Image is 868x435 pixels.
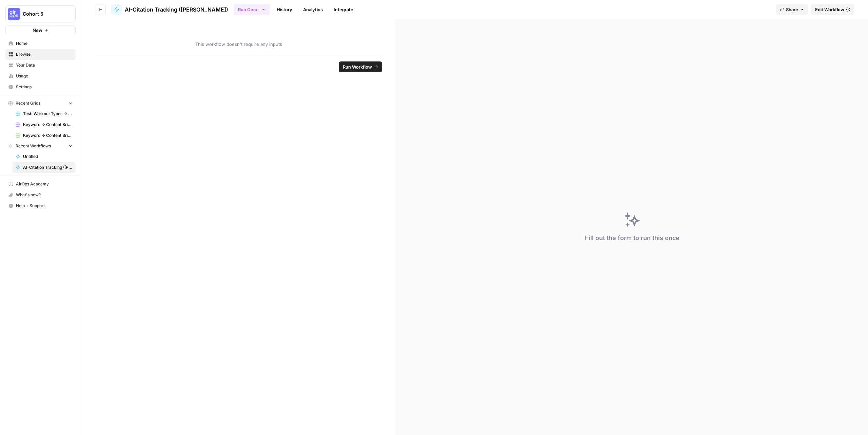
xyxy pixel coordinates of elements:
[5,49,76,60] a: Browse
[339,61,382,72] button: Run Workflow
[343,64,372,70] span: Run Workflow
[23,153,73,160] span: Untitled
[16,143,51,149] span: Recent Workflows
[786,6,798,13] span: Share
[5,71,76,81] a: Usage
[13,108,76,119] a: Test: Workout Types -> Content Generation ([PERSON_NAME])
[811,4,854,15] a: Edit Workflow
[6,190,75,200] div: What's new?
[330,4,357,15] a: Integrate
[23,132,73,139] span: Keyword -> Content Brief -> Article ([PERSON_NAME])
[815,6,844,13] span: Edit Workflow
[5,25,76,35] button: New
[13,151,76,162] a: Untitled
[273,4,296,15] a: History
[95,41,382,48] span: This workflow doesn't require any inputs
[16,40,73,47] span: Home
[5,200,76,211] button: Help + Support
[16,100,40,106] span: Recent Grids
[5,98,76,108] button: Recent Grids
[33,27,42,34] span: New
[5,189,76,200] button: What's new?
[13,162,76,173] a: AI-Citation Tracking ([PERSON_NAME])
[13,130,76,141] a: Keyword -> Content Brief -> Article ([PERSON_NAME])
[16,181,73,187] span: AirOps Academy
[5,60,76,71] a: Your Data
[5,179,76,189] a: AirOps Academy
[16,84,73,90] span: Settings
[585,233,679,243] div: Fill out the form to run this once
[23,122,73,128] span: Keyword -> Content Brief -> Article
[16,62,73,68] span: Your Data
[299,4,327,15] a: Analytics
[5,141,76,151] button: Recent Workflows
[23,111,73,117] span: Test: Workout Types -> Content Generation ([PERSON_NAME])
[23,164,73,170] span: AI-Citation Tracking ([PERSON_NAME])
[234,4,270,15] button: Run Once
[5,5,76,22] button: Workspace: Cohort 5
[125,5,228,14] span: AI-Citation Tracking ([PERSON_NAME])
[776,4,808,15] button: Share
[5,38,76,49] a: Home
[16,73,73,79] span: Usage
[16,203,73,209] span: Help + Support
[23,11,64,17] span: Cohort 5
[13,119,76,130] a: Keyword -> Content Brief -> Article
[111,4,228,15] a: AI-Citation Tracking ([PERSON_NAME])
[5,81,76,92] a: Settings
[16,51,73,57] span: Browse
[8,8,20,20] img: Cohort 5 Logo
